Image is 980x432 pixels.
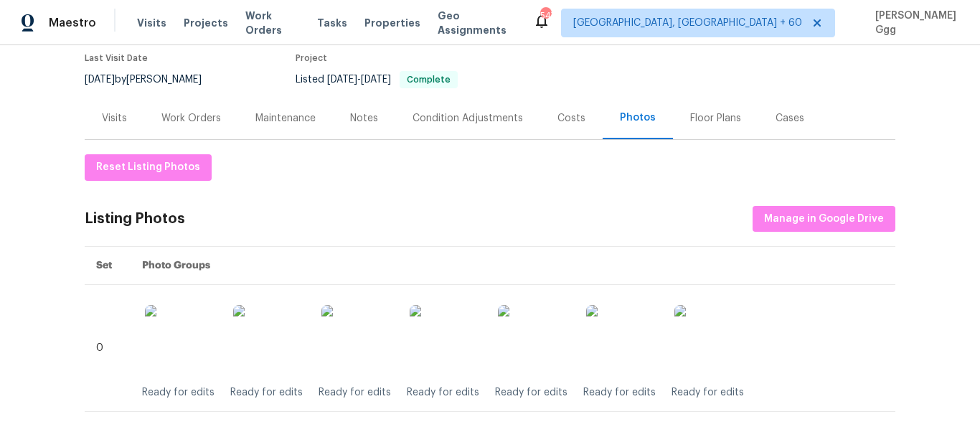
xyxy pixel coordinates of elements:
div: Costs [557,111,585,126]
div: Work Orders [161,111,221,126]
button: Reset Listing Photos [85,154,212,181]
span: [DATE] [361,75,391,85]
span: Last Visit Date [85,54,148,62]
span: Tasks [317,18,347,28]
span: Properties [364,16,420,30]
div: Maintenance [255,111,316,126]
div: Listing Photos [85,212,185,226]
span: Listed [296,75,458,85]
div: Ready for edits [407,385,479,400]
button: Manage in Google Drive [753,206,895,233]
div: Condition Adjustments [413,111,523,126]
div: Ready for edits [319,385,391,400]
span: Work Orders [245,9,300,37]
span: Reset Listing Photos [96,159,200,177]
span: [GEOGRAPHIC_DATA], [GEOGRAPHIC_DATA] + 60 [573,16,802,30]
div: Floor Plans [690,111,741,126]
span: - [327,75,391,85]
div: 547 [540,9,550,23]
span: Project [296,54,327,62]
span: [DATE] [327,75,357,85]
div: Visits [102,111,127,126]
span: Maestro [49,16,96,30]
span: Complete [401,75,456,84]
div: Cases [776,111,804,126]
th: Photo Groups [131,247,895,285]
span: Geo Assignments [438,9,516,37]
div: Ready for edits [230,385,303,400]
div: Ready for edits [495,385,567,400]
span: Manage in Google Drive [764,210,884,228]
td: 0 [85,285,131,412]
div: Photos [620,111,656,125]
span: [DATE] [85,75,115,85]
th: Set [85,247,131,285]
div: Ready for edits [142,385,215,400]
div: Ready for edits [583,385,656,400]
span: Visits [137,16,166,30]
div: Ready for edits [672,385,744,400]
div: by [PERSON_NAME] [85,71,219,88]
span: [PERSON_NAME] Ggg [870,9,958,37]
div: Notes [350,111,378,126]
span: Projects [184,16,228,30]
